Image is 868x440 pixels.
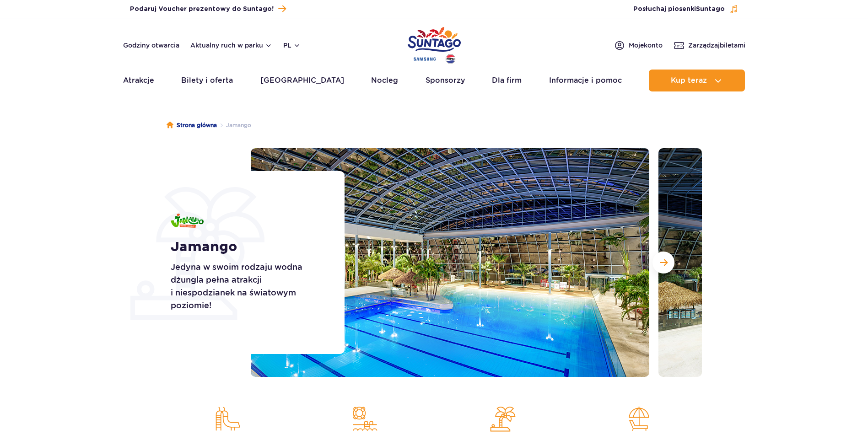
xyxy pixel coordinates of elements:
[171,261,324,312] p: Jedyna w swoim rodzaju wodna dżungla pełna atrakcji i niespodzianek na światowym poziomie!
[408,23,461,65] a: Park of Poland
[549,70,622,91] a: Informacje i pomoc
[190,42,272,49] button: Aktualny ruch w parku
[171,239,324,255] h1: Jamango
[283,41,301,50] button: pl
[130,5,274,14] span: Podaruj Voucher prezentowy do Suntago!
[171,214,204,228] img: Jamango
[492,70,522,91] a: Dla firm
[696,6,725,12] span: Suntago
[629,41,663,50] span: Moje konto
[671,76,707,85] span: Kup teraz
[371,70,398,91] a: Nocleg
[123,70,154,91] a: Atrakcje
[649,70,745,91] button: Kup teraz
[181,70,233,91] a: Bilety i oferta
[688,41,745,50] span: Zarządzaj biletami
[614,40,663,51] a: Mojekonto
[217,121,251,130] li: Jamango
[130,3,286,15] a: Podaruj Voucher prezentowy do Suntago!
[426,70,465,91] a: Sponsorzy
[674,40,745,51] a: Zarządzajbiletami
[633,5,739,14] button: Posłuchaj piosenkiSuntago
[123,41,179,50] a: Godziny otwarcia
[633,5,725,14] span: Posłuchaj piosenki
[167,121,217,130] a: Strona główna
[260,70,344,91] a: [GEOGRAPHIC_DATA]
[652,252,674,274] button: Następny slajd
